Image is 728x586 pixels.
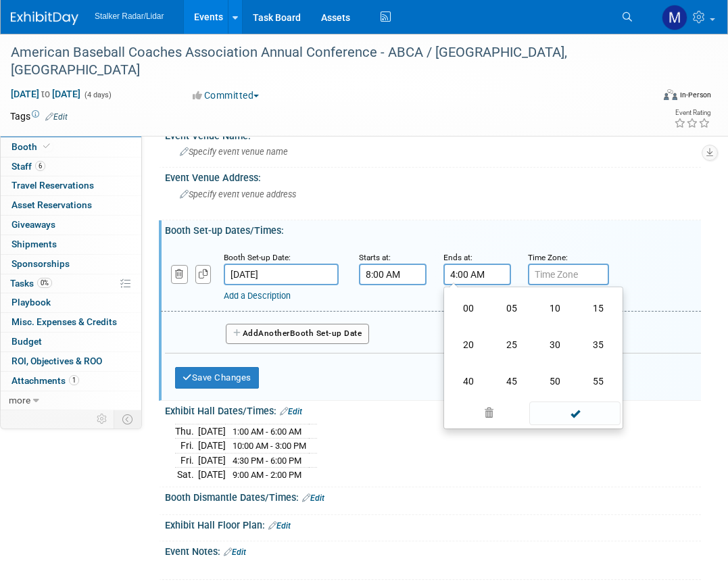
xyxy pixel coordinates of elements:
span: Specify event venue address [180,189,296,199]
td: 30 [533,326,577,363]
img: ExhibitDay [11,11,78,25]
span: ROI, Objectives & ROO [11,356,102,366]
span: Shipments [11,239,57,249]
div: Event Rating [674,109,710,116]
a: Asset Reservations [1,196,141,215]
a: Edit [224,547,246,557]
span: Misc. Expenses & Credits [11,316,117,327]
a: Playbook [1,293,141,312]
td: Fri. [175,453,198,468]
a: Misc. Expenses & Credits [1,313,141,332]
small: Ends at: [443,253,472,262]
span: 1:00 AM - 6:00 AM [233,426,301,437]
td: Toggle Event Tabs [114,410,142,428]
a: Edit [45,112,68,122]
a: Sponsorships [1,255,141,274]
a: Budget [1,333,141,351]
span: 6 [35,161,45,171]
a: ROI, Objectives & ROO [1,352,141,371]
a: Attachments1 [1,372,141,391]
span: Booth [11,141,53,152]
a: Shipments [1,235,141,254]
td: Personalize Event Tab Strip [91,410,114,428]
div: Event Notes: [165,541,701,559]
small: Time Zone: [528,253,568,262]
a: Giveaways [1,216,141,235]
td: 50 [533,363,577,399]
a: Tasks0% [1,274,141,293]
span: (4 days) [83,91,112,99]
a: Edit [302,493,324,503]
span: Asset Reservations [11,199,92,210]
a: Edit [268,521,291,531]
td: Sat. [175,468,198,482]
span: more [9,395,30,406]
a: Done [529,405,622,424]
span: Budget [11,336,42,347]
td: 15 [577,290,620,326]
span: 1 [69,375,79,385]
td: [DATE] [198,424,226,439]
button: AddAnotherBooth Set-up Date [226,324,369,344]
div: Exhibit Hall Dates/Times: [165,401,701,418]
img: Format-Inperson.png [664,89,677,100]
td: Fri. [175,439,198,454]
span: 0% [37,278,52,288]
a: Edit [280,407,302,416]
td: 40 [447,363,490,399]
a: Add a Description [224,291,291,301]
td: 55 [577,363,620,399]
td: 05 [490,290,533,326]
input: Time Zone [528,264,609,285]
a: Staff6 [1,157,141,176]
i: Booth reservation complete [43,143,50,150]
span: Travel Reservations [11,180,94,191]
div: Booth Dismantle Dates/Times: [165,487,701,505]
td: [DATE] [198,453,226,468]
div: Event Venue Address: [165,168,701,185]
td: [DATE] [198,439,226,454]
span: 4:30 PM - 6:00 PM [233,456,301,466]
img: Mark LaChapelle [662,5,687,30]
td: Thu. [175,424,198,439]
button: Committed [188,89,264,102]
a: more [1,391,141,410]
span: Sponsorships [11,258,70,269]
span: Specify event venue name [180,147,288,157]
input: Date [224,264,339,285]
small: Starts at: [359,253,391,262]
td: 10 [533,290,577,326]
input: Start Time [359,264,427,285]
span: Tasks [10,278,52,289]
span: 10:00 AM - 3:00 PM [233,441,306,451]
span: Playbook [11,297,51,308]
span: 9:00 AM - 2:00 PM [233,470,301,480]
span: [DATE] [DATE] [10,88,81,100]
span: Another [258,328,290,338]
td: 45 [490,363,533,399]
input: End Time [443,264,511,285]
button: Save Changes [175,367,259,389]
td: 25 [490,326,533,363]
td: Tags [10,109,68,123]
span: Stalker Radar/Lidar [95,11,164,21]
div: Event Format [603,87,711,107]
a: Travel Reservations [1,176,141,195]
td: 35 [577,326,620,363]
div: Booth Set-up Dates/Times: [165,220,701,237]
small: Booth Set-up Date: [224,253,291,262]
td: 20 [447,326,490,363]
span: to [39,89,52,99]
span: Giveaways [11,219,55,230]
div: In-Person [679,90,711,100]
span: Staff [11,161,45,172]
a: Booth [1,138,141,157]
td: 00 [447,290,490,326]
div: Exhibit Hall Floor Plan: [165,515,701,533]
span: Attachments [11,375,79,386]
td: [DATE] [198,468,226,482]
a: Clear selection [447,404,531,423]
div: American Baseball Coaches Association Annual Conference - ABCA / [GEOGRAPHIC_DATA], [GEOGRAPHIC_D... [6,41,641,82]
